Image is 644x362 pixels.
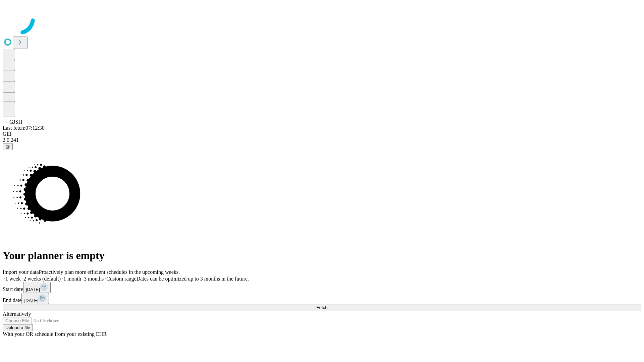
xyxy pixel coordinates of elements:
[24,298,38,303] span: [DATE]
[3,131,641,137] div: GEI
[9,119,22,125] span: GJSH
[21,293,49,304] button: [DATE]
[3,269,39,275] span: Import your data
[3,137,641,143] div: 2.0.241
[26,287,40,292] span: [DATE]
[3,143,13,150] button: @
[23,282,51,293] button: [DATE]
[3,324,33,331] button: Upload a file
[84,276,104,282] span: 3 months
[3,249,641,262] h1: Your planner is empty
[106,276,136,282] span: Custom range
[3,125,45,131] span: Last fetch: 07:12:30
[23,276,61,282] span: 2 weeks (default)
[137,276,249,282] span: Dates can be optimized up to 3 months in the future.
[63,276,81,282] span: 1 month
[3,282,641,293] div: Start date
[5,144,10,149] span: @
[316,305,327,310] span: Fetch
[3,304,641,311] button: Fetch
[3,331,107,337] span: With your OR schedule from your existing EHR
[5,276,21,282] span: 1 week
[39,269,180,275] span: Proactively plan more efficient schedules in the upcoming weeks.
[3,311,31,317] span: Alternatively
[3,293,641,304] div: End date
